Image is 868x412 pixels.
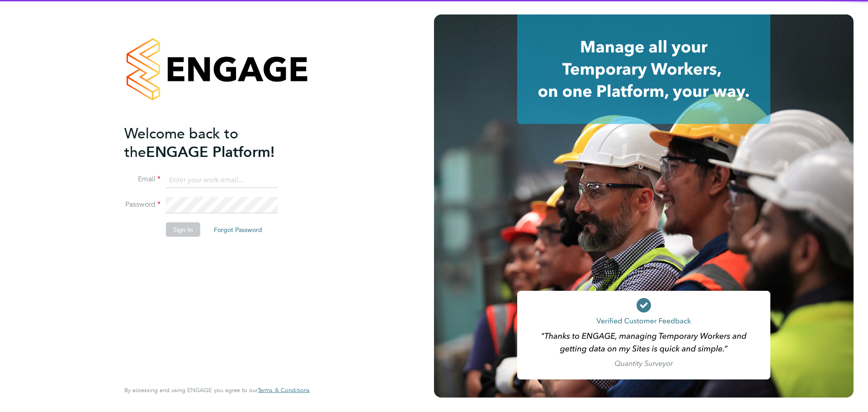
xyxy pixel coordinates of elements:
input: Enter your work email... [166,172,278,188]
label: Email [124,175,160,184]
span: Terms & Conditions [258,386,310,394]
span: Welcome back to the [124,124,238,161]
a: Terms & Conditions [258,387,310,394]
button: Forgot Password [207,223,269,237]
button: Sign In [166,223,200,237]
h2: ENGAGE Platform! [124,124,301,161]
span: By accessing and using ENGAGE you agree to our [124,386,310,394]
label: Password [124,200,160,209]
